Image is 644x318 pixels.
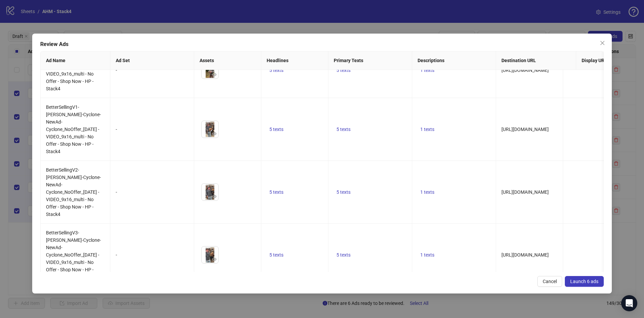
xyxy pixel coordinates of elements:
span: eye [212,257,217,262]
button: 5 texts [267,251,286,259]
button: 5 texts [334,66,353,74]
div: - [116,66,189,74]
button: 1 texts [418,66,437,74]
th: Display URL [576,51,643,70]
span: 1 texts [420,67,434,73]
span: 5 texts [269,252,283,258]
button: Preview [210,130,218,138]
span: 5 texts [336,127,351,132]
span: [URL][DOMAIN_NAME] [501,252,549,258]
span: [URL][DOMAIN_NAME] [501,67,549,73]
span: 5 texts [269,67,283,73]
span: 5 texts [336,67,351,73]
button: Preview [210,192,218,200]
button: 1 texts [418,251,437,259]
span: BetterSellingV2-[PERSON_NAME]-Cyclone-NewAd-Cyclone_NoOffer_[DATE] - VIDEO_9x16_multi - No Offer ... [46,167,101,217]
button: 1 texts [418,125,437,133]
div: - [116,126,189,133]
th: Headlines [261,51,328,70]
div: Open Intercom Messenger [621,295,637,311]
th: Destination URL [496,51,577,70]
button: 5 texts [334,188,353,196]
span: 1 texts [420,252,434,258]
div: Review Ads [40,40,604,48]
img: Asset 1 [202,121,218,138]
span: 5 texts [336,252,351,258]
span: 1 texts [420,189,434,195]
button: 1 texts [418,188,437,196]
span: BetterSellingV1-[PERSON_NAME]-Cyclone-NewAd-Cyclone_NoOffer_[DATE] - VIDEO_9x16_multi - No Offer ... [46,104,101,154]
th: Ad Name [41,51,110,70]
div: - [116,251,189,259]
button: Launch 6 ads [565,276,604,287]
span: 5 texts [269,127,283,132]
span: 5 texts [269,189,283,195]
button: 5 texts [267,66,286,74]
button: 5 texts [267,125,286,133]
div: - [116,188,189,196]
span: BetterSellingV3-[PERSON_NAME]-Cyclone-NewAd-Cyclone_NoOffer_[DATE] - VIDEO_9x16_multi - No Offer ... [46,230,101,280]
span: 5 texts [336,189,351,195]
span: Launch 6 ads [570,279,598,284]
th: Ad Set [110,51,194,70]
span: 1 texts [420,127,434,132]
img: Asset 1 [202,246,218,263]
span: close [600,40,605,46]
span: [URL][DOMAIN_NAME] [501,127,549,132]
button: Preview [210,255,218,263]
th: Assets [194,51,261,70]
span: Cancel [543,279,557,284]
button: 5 texts [267,188,286,196]
button: Preview [210,71,218,79]
button: 5 texts [334,125,353,133]
span: eye [212,131,217,136]
span: eye [212,194,217,199]
img: Asset 1 [202,62,218,79]
button: Close [597,38,608,48]
th: Descriptions [412,51,496,70]
span: [URL][DOMAIN_NAME] [501,189,549,195]
th: Primary Texts [328,51,412,70]
button: Cancel [537,276,562,287]
button: 5 texts [334,251,353,259]
span: eye [212,72,217,77]
img: Asset 1 [202,184,218,200]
